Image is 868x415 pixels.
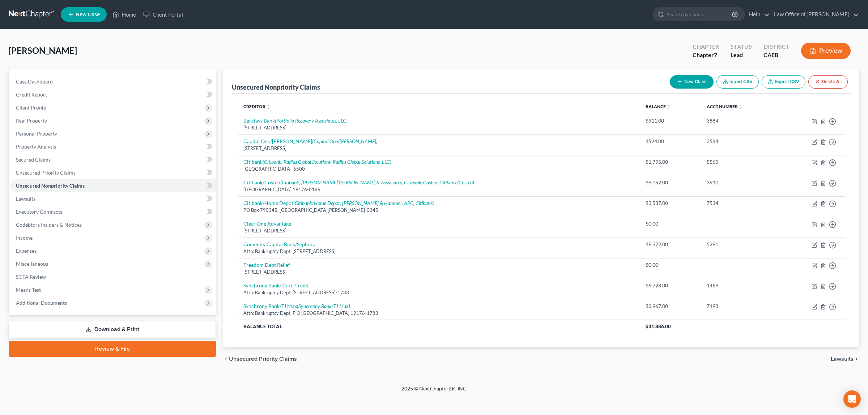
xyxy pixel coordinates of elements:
a: Synchrony Bank/TJ Max(Synchrony Bank/TJ Max) [243,303,350,309]
span: Secured Claims [16,157,51,163]
a: Citibank(Citibank, Radius Global Solutions, Radius Global Solutions, LLC) [243,159,391,165]
i: (Synchrony Bank/TJ Max) [297,303,350,309]
span: Personal Property [16,131,57,137]
a: Synchrony Bank/ Care Credit [243,282,309,288]
span: Means Test [16,287,41,293]
div: $3,967.00 [646,303,695,310]
i: (Portfolio Recovery Associates, LLC) [275,117,348,124]
a: Lawsuits [10,192,216,205]
i: unfold_more [667,105,671,109]
div: $0.00 [646,220,695,227]
div: $0.00 [646,261,695,269]
button: Lawsuits chevron_right [831,356,859,362]
a: Client Portal [140,8,187,21]
a: Unsecured Priority Claims [10,166,216,179]
input: Search by name... [667,8,733,21]
span: Expenses [16,248,37,254]
i: unfold_more [739,105,743,109]
span: Unsecured Priority Claims [229,356,297,362]
span: Case Dashboard [16,78,53,85]
div: 7534 [707,200,774,207]
i: (Citibank, [PERSON_NAME] [PERSON_NAME] & Associates, Citibank/Costco, Citibank/Costco) [280,179,474,185]
span: Miscellaneous [16,261,48,267]
span: Income [16,235,33,241]
a: Citibank/Home Depot(Citibank/Home Depot, [PERSON_NAME] & Hammer, APC, Citibank) [243,200,434,206]
span: Unsecured Nonpriority Claims [16,183,85,189]
span: Credit Report [16,91,47,98]
a: Export CSV [762,75,805,89]
div: $1,795.00 [646,158,695,166]
div: $911.00 [646,117,695,124]
a: Unsecured Nonpriority Claims [10,179,216,192]
div: [STREET_ADDRESS] [243,227,634,234]
div: 3910 [707,179,774,186]
a: Home [109,8,140,21]
div: [STREET_ADDRESS] [243,124,634,131]
div: 5291 [707,241,774,248]
div: CAEB [763,51,790,59]
span: Codebtors Insiders & Notices [16,222,82,228]
div: [GEOGRAPHIC_DATA]-6500 [243,166,634,172]
a: Download & Print [9,321,216,338]
a: Credit Report [10,88,216,101]
span: Lawsuits [16,196,35,202]
div: 1459 [707,282,774,289]
div: Attn: Bankruptcy Dept. P O [GEOGRAPHIC_DATA] 19176-1783 [243,310,634,317]
a: Citibank/Costco(Citibank, [PERSON_NAME] [PERSON_NAME] & Associates, Citibank/Costco, Citibank/Cos... [243,179,474,185]
span: Unsecured Priority Claims [16,170,76,176]
a: Review & File [9,341,216,357]
i: chevron_left [223,356,229,362]
a: Freedom Debt Relief [243,262,290,268]
span: Client Profile [16,104,46,111]
a: Secured Claims [10,153,216,166]
div: $524.00 [646,138,695,145]
a: Executory Contracts [10,205,216,218]
span: Executory Contracts [16,209,62,215]
div: $5,728.00 [646,282,695,289]
div: Chapter [693,43,719,51]
div: Attn: Bankruptcy Dept. [STREET_ADDRESS] [243,248,634,255]
a: Clear One Advantage [243,221,291,227]
div: [GEOGRAPHIC_DATA] 19176-0166 [243,186,634,193]
a: Law Office of [PERSON_NAME] [770,8,859,21]
a: Balance unfold_more [646,104,671,109]
div: Status [731,43,752,51]
i: chevron_right [854,356,859,362]
div: District [763,43,790,51]
span: New Case [76,12,100,17]
div: Attn: Bankruptcy Dept. [STREET_ADDRESS]-1783 [243,289,634,296]
a: Comenity Capital Bank/Sephora [243,241,315,247]
span: Lawsuits [831,356,854,362]
div: Chapter [693,51,719,59]
button: Import CSV [716,75,759,89]
button: New Claim [670,75,714,89]
div: Lead [731,51,752,59]
div: 2025 © NextChapterBK, INC [228,385,640,398]
span: [PERSON_NAME] [9,45,77,56]
a: Acct Number unfold_more [707,104,743,109]
div: [STREET_ADDRESS] [243,145,634,152]
div: 7193 [707,303,774,310]
button: Delete All [808,75,848,89]
span: 7 [714,51,717,58]
div: 3884 [707,117,774,124]
a: SOFA Review [10,270,216,283]
a: Creditor unfold_more [243,104,271,109]
div: $9,322.00 [646,241,695,248]
div: Open Intercom Messenger [843,390,861,408]
div: 3584 [707,138,774,145]
a: Help [745,8,770,21]
i: unfold_more [266,105,271,109]
span: SOFA Review [16,274,46,280]
i: (Capital One/[PERSON_NAME]) [312,138,378,144]
div: Unsecured Nonpriority Claims [232,83,320,91]
i: (Citibank/Home Depot, [PERSON_NAME] & Hammer, APC, Citibank) [293,200,434,206]
div: [STREET_ADDRESS] [243,269,634,275]
i: (Citibank, Radius Global Solutions, Radius Global Solutions, LLC) [263,159,391,165]
div: $3,587.00 [646,200,695,207]
span: Real Property [16,117,47,124]
th: Balance Total [238,320,640,333]
button: Preview [801,43,851,59]
a: Capital One/[PERSON_NAME](Capital One/[PERSON_NAME]) [243,138,378,144]
a: Barclays Bank(Portfolio Recovery Associates, LLC) [243,117,348,124]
